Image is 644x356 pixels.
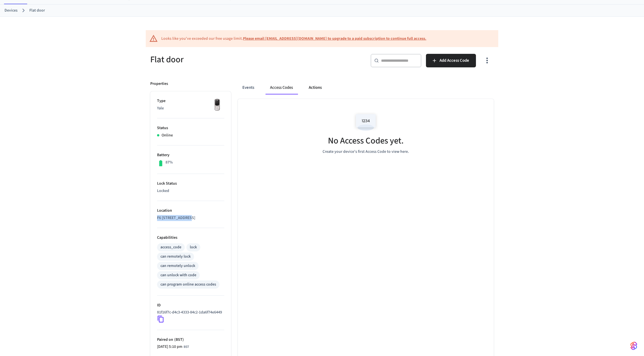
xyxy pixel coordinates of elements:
[210,98,224,112] img: Yale Assure Touchscreen Wifi Smart Lock, Satin Nickel, Front
[238,81,494,94] div: ant example
[173,337,184,342] span: ( BST )
[157,105,224,111] p: Yale
[157,235,224,241] p: Capabilities
[184,344,189,350] span: BST
[157,98,224,104] p: Type
[426,54,476,67] button: Add Access Code
[353,110,378,134] img: Access Codes Empty State
[157,181,224,187] p: Lock Status
[157,337,224,343] p: Paired on
[150,54,319,65] h5: Flat door
[440,57,469,64] span: Add Access Code
[157,344,182,350] span: [DATE] 5:10 pm
[328,135,404,147] h5: No Access Codes yet.
[157,309,222,315] p: 81f16f7c-d4c3-4333-84c2-1da6f74e6449
[157,302,224,308] p: ID
[160,282,216,288] div: can program online access codes
[160,244,181,250] div: access_code
[5,8,18,14] a: Devices
[304,81,326,94] button: Actions
[157,152,224,158] p: Battery
[157,344,189,350] div: Europe/London
[150,81,168,87] p: Properties
[630,341,637,350] img: SeamLogoGradient.69752ec5.svg
[160,272,196,278] div: can unlock with code
[161,36,426,42] div: Looks like you've exceeded our free usage limit.
[160,254,191,260] div: can remotely lock
[157,125,224,131] p: Status
[243,36,426,41] a: Please email [EMAIL_ADDRESS][DOMAIN_NAME] to upgrade to a paid subscription to continue full access.
[162,132,173,138] p: Online
[323,149,409,155] p: Create your device's first Access Code to view here.
[166,160,173,165] p: 87%
[266,81,297,94] button: Access Codes
[160,263,195,269] div: can remotely unlock
[29,8,45,14] a: Flat door
[190,244,197,250] div: lock
[157,215,224,221] p: F6 [STREET_ADDRESS]
[157,208,224,214] p: Location
[157,188,224,194] p: Locked
[238,81,259,94] button: Events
